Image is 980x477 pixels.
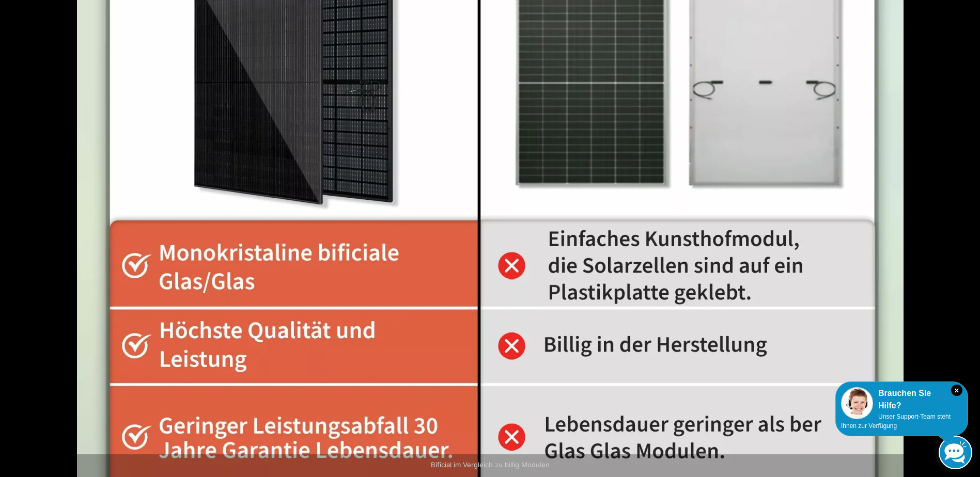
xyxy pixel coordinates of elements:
[841,413,951,430] span: Unser Support-Team steht Ihnen zur Verfügung
[382,454,599,475] div: Bificial im Vergleich zu billig Modulen
[951,385,962,396] i: Schließen
[841,387,873,419] img: Customer service
[841,387,962,412] div: Brauchen Sie Hilfe?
